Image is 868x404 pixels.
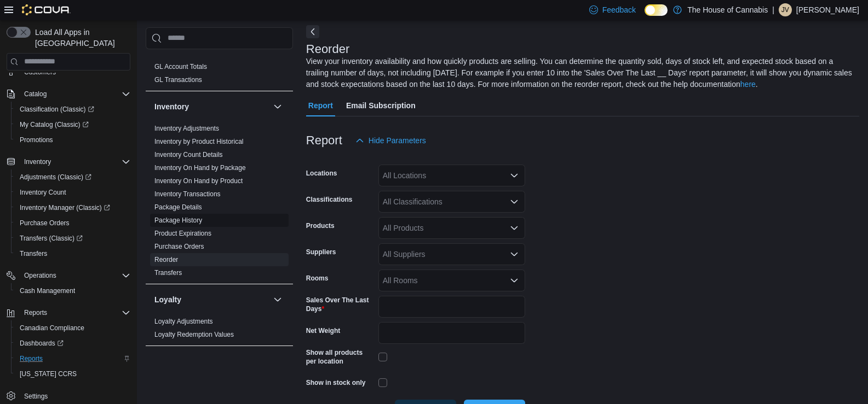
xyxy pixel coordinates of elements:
[11,200,135,215] a: Inventory Manager (Classic)
[11,246,135,261] button: Transfers
[20,87,130,101] span: Catalog
[154,216,202,224] a: Package History
[20,173,91,181] span: Adjustments (Classic)
[15,232,130,245] span: Transfers (Classic)
[154,164,246,172] a: Inventory On Hand by Package
[11,336,135,351] a: Dashboards
[11,169,135,185] a: Adjustments (Classic)
[306,169,337,178] label: Locations
[154,101,189,112] h3: Inventory
[20,324,84,332] span: Canadian Compliance
[781,3,789,16] span: JV
[15,232,87,245] a: Transfers (Classic)
[15,216,74,230] a: Purchase Orders
[11,132,135,148] button: Promotions
[20,306,51,319] button: Reports
[20,354,43,363] span: Reports
[154,63,207,71] a: GL Account Totals
[271,38,284,51] button: Finance
[11,366,135,382] button: [US_STATE] CCRS
[796,3,859,16] p: [PERSON_NAME]
[308,95,333,116] span: Report
[15,367,130,380] span: Washington CCRS
[154,317,213,326] span: Loyalty Adjustments
[20,87,51,101] button: Catalog
[20,286,75,295] span: Cash Management
[772,3,774,16] p: |
[20,155,55,168] button: Inventory
[2,305,135,320] button: Reports
[11,185,135,200] button: Inventory Count
[510,171,519,180] button: Open list of options
[306,195,353,204] label: Classifications
[154,330,234,339] span: Loyalty Redemption Values
[154,331,234,338] a: Loyalty Redemption Values
[154,150,223,159] span: Inventory Count Details
[11,215,135,231] button: Purchase Orders
[154,243,204,250] a: Purchase Orders
[11,117,135,132] a: My Catalog (Classic)
[306,43,349,56] h3: Reorder
[510,197,519,206] button: Open list of options
[645,4,668,16] input: Dark Mode
[306,296,374,313] label: Sales Over The Last Days
[15,284,130,297] span: Cash Management
[154,255,178,264] span: Reorder
[154,269,182,277] a: Transfers
[15,133,58,147] a: Promotions
[15,284,79,297] a: Cash Management
[11,351,135,366] button: Reports
[15,118,130,131] span: My Catalog (Classic)
[154,229,211,238] span: Product Expirations
[20,370,77,378] span: [US_STATE] CCRS
[306,274,329,283] label: Rooms
[740,80,756,89] a: here
[20,234,83,243] span: Transfers (Classic)
[510,224,519,232] button: Open list of options
[15,171,96,184] a: Adjustments (Classic)
[154,101,269,112] button: Inventory
[154,151,223,159] a: Inventory Count Details
[15,321,130,335] span: Canadian Compliance
[20,155,130,168] span: Inventory
[306,25,319,38] button: Next
[20,269,61,282] button: Operations
[15,352,47,365] a: Reports
[146,122,293,284] div: Inventory
[2,154,135,169] button: Inventory
[369,135,426,146] span: Hide Parameters
[154,294,181,305] h3: Loyalty
[154,203,202,211] a: Package Details
[15,186,130,199] span: Inventory Count
[687,3,768,16] p: The House of Cannabis
[20,269,130,282] span: Operations
[154,177,243,185] a: Inventory On Hand by Product
[20,219,70,227] span: Purchase Orders
[20,136,53,144] span: Promotions
[11,320,135,336] button: Canadian Compliance
[306,248,336,256] label: Suppliers
[779,3,792,16] div: Jordan Veljkovic
[602,4,636,15] span: Feedback
[154,190,221,198] a: Inventory Transactions
[645,16,645,16] span: Dark Mode
[154,294,269,305] button: Loyalty
[31,27,130,49] span: Load All Apps in [GEOGRAPHIC_DATA]
[20,249,47,258] span: Transfers
[15,352,130,365] span: Reports
[20,188,66,197] span: Inventory Count
[15,201,130,214] span: Inventory Manager (Classic)
[154,76,202,84] a: GL Transactions
[154,268,182,277] span: Transfers
[154,203,202,212] span: Package Details
[146,315,293,346] div: Loyalty
[154,318,213,325] a: Loyalty Adjustments
[154,256,178,264] a: Reorder
[510,250,519,259] button: Open list of options
[154,138,244,145] a: Inventory by Product Historical
[11,231,135,246] a: Transfers (Classic)
[154,163,246,172] span: Inventory On Hand by Package
[11,102,135,117] a: Classification (Classic)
